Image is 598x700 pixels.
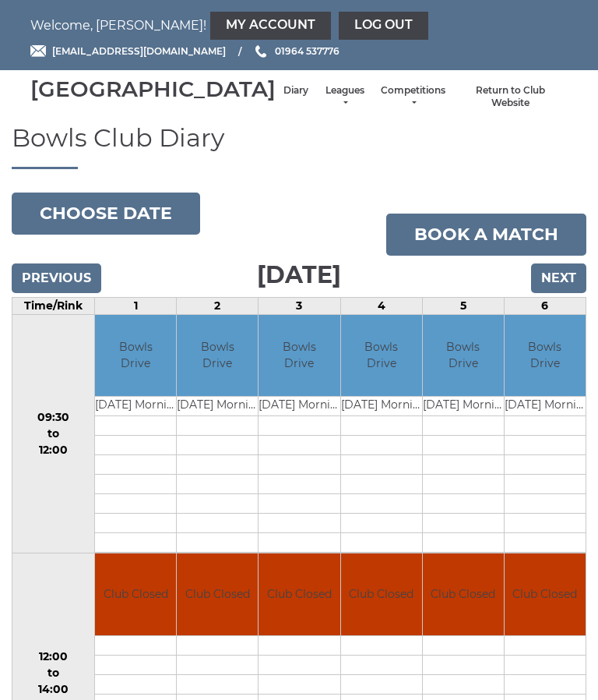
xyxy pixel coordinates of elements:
img: Email [30,45,46,57]
a: Email [EMAIL_ADDRESS][DOMAIN_NAME] [30,44,226,58]
span: [EMAIL_ADDRESS][DOMAIN_NAME] [52,45,226,57]
td: Club Closed [341,553,422,635]
td: Club Closed [259,553,339,635]
a: My Account [210,12,331,40]
button: Choose date [12,193,200,235]
td: Club Closed [95,553,176,635]
td: [DATE] Morning Bowls Club [505,397,586,416]
a: Phone us 01964 537776 [253,44,339,58]
td: 2 [177,297,259,314]
td: Bowls Drive [177,315,258,397]
a: Competitions [381,84,445,110]
td: Club Closed [423,553,504,635]
input: Next [531,263,586,293]
h1: Bowls Club Diary [12,124,586,169]
td: Bowls Drive [423,315,504,397]
td: 3 [259,297,340,314]
img: Phone us [255,45,266,58]
td: 5 [422,297,504,314]
a: Log out [339,12,428,40]
td: Bowls Drive [505,315,586,397]
input: Previous [12,263,101,293]
td: Bowls Drive [259,315,339,397]
td: Bowls Drive [95,315,176,397]
td: 09:30 to 12:00 [12,314,95,553]
a: Diary [283,84,308,97]
a: Return to Club Website [461,84,560,110]
td: [DATE] Morning Bowls Club [259,397,339,416]
a: Book a match [386,214,586,256]
td: 4 [340,297,422,314]
td: [DATE] Morning Bowls Club [341,397,422,416]
td: Club Closed [505,553,586,635]
td: Time/Rink [12,297,95,314]
nav: Welcome, [PERSON_NAME]! [30,12,568,40]
td: Club Closed [177,553,258,635]
span: 01964 537776 [275,45,339,57]
td: [DATE] Morning Bowls Club [177,397,258,416]
div: [GEOGRAPHIC_DATA] [30,77,276,101]
td: [DATE] Morning Bowls Club [95,397,176,416]
td: 1 [95,297,177,314]
a: Leagues [324,84,365,110]
td: 6 [504,297,586,314]
td: Bowls Drive [341,315,422,397]
td: [DATE] Morning Bowls Club [423,397,504,416]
